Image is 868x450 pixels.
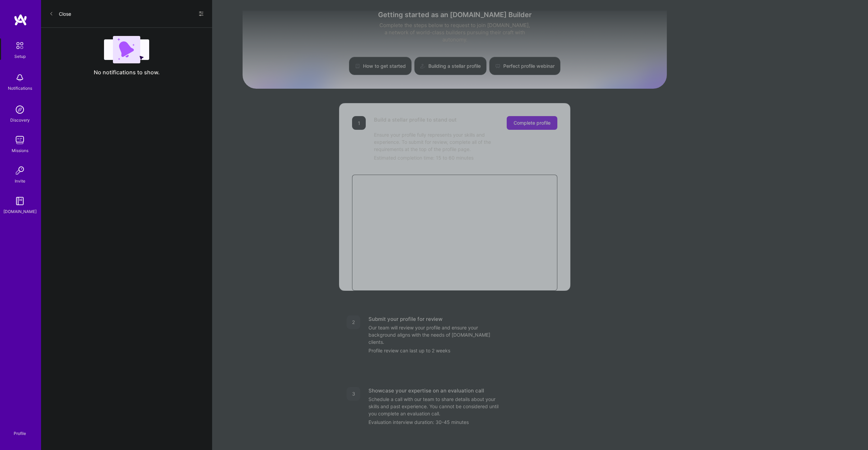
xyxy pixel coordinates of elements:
[13,194,27,208] img: guide book
[15,177,25,185] div: Invite
[13,164,27,177] img: Invite
[12,147,28,154] div: Missions
[13,38,27,53] img: setup
[3,208,37,215] div: [DOMAIN_NAME]
[13,133,27,147] img: teamwork
[10,116,30,124] div: Discovery
[14,14,27,26] img: logo
[14,53,26,60] div: Setup
[94,69,160,76] span: No notifications to show.
[14,430,26,436] div: Profile
[13,71,27,85] img: bell
[13,103,27,116] img: discovery
[11,423,28,436] a: Profile
[49,8,71,19] button: Close
[8,85,32,92] div: Notifications
[104,36,149,63] img: empty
